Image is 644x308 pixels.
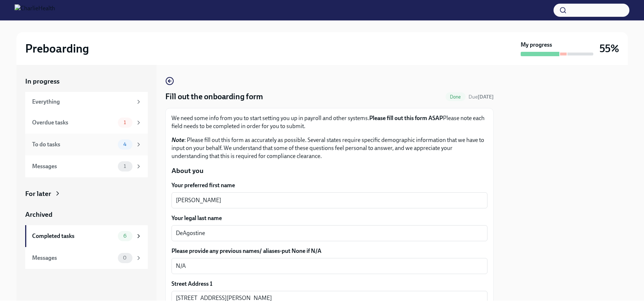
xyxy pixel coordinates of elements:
strong: Note [171,136,184,143]
a: In progress [25,77,148,86]
span: 1 [119,163,130,169]
div: Messages [32,254,115,262]
img: CharlieHealth [15,4,55,16]
div: To do tasks [32,140,115,149]
textarea: N/A [176,262,483,270]
span: August 10th, 2025 06:00 [468,93,494,100]
strong: My progress [521,41,552,49]
a: For later [25,189,148,199]
label: Street Address 1 [171,280,212,288]
p: We need some info from you to start setting you up in payroll and other systems. Please note each... [171,114,487,130]
div: Completed tasks [32,232,115,240]
a: To do tasks4 [25,134,148,155]
a: Messages1 [25,155,148,177]
h2: Preboarding [25,41,89,56]
p: : Please fill out this form as accurately as possible. Several states require specific demographi... [171,136,487,160]
strong: Please fill out this form ASAP [369,115,443,122]
span: 6 [119,233,131,239]
span: Due [468,94,494,100]
textarea: [PERSON_NAME] [176,196,483,205]
textarea: DeAgostine [176,229,483,238]
span: Done [446,94,466,100]
a: Overdue tasks1 [25,112,148,134]
a: Archived [25,210,148,219]
p: About you [171,166,487,176]
a: Messages0 [25,247,148,269]
a: Completed tasks6 [25,225,148,247]
h4: Fill out the onboarding form [165,91,263,102]
span: 0 [119,255,131,261]
div: Overdue tasks [32,119,115,127]
div: Messages [32,162,115,170]
div: Everything [32,98,132,106]
label: Please provide any previous names/ aliases-put None if N/A [171,247,487,255]
span: 4 [119,142,131,147]
strong: [DATE] [478,94,494,100]
span: 1 [119,120,130,125]
label: Your legal last name [171,214,487,222]
label: Your preferred first name [171,181,487,189]
h3: 55% [599,42,619,55]
a: Everything [25,92,148,112]
div: For later [25,189,51,199]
